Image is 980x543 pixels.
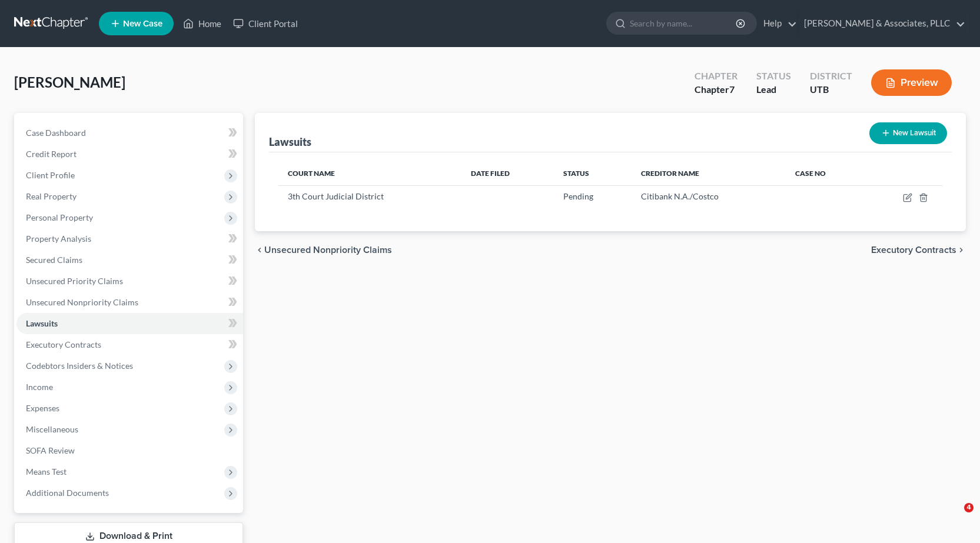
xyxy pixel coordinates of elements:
button: chevron_left Unsecured Nonpriority Claims [255,245,392,255]
span: Executory Contracts [26,339,101,349]
span: Lawsuits [26,318,58,328]
a: Unsecured Priority Claims [16,271,243,292]
span: Personal Property [26,212,93,222]
span: SOFA Review [26,445,75,455]
a: Home [177,13,227,34]
span: Date Filed [471,169,510,178]
a: Property Analysis [16,228,243,249]
span: Income [26,382,53,392]
span: Status [563,169,589,178]
span: Case No [795,169,826,178]
span: Case Dashboard [26,128,86,138]
span: Unsecured Priority Claims [26,276,123,286]
span: Codebtors Insiders & Notices [26,361,133,371]
a: Credit Report [16,144,243,165]
iframe: Intercom live chat [940,503,968,531]
span: Citibank N.A./Costco [641,191,719,201]
span: Secured Claims [26,255,82,265]
span: Expenses [26,403,59,413]
div: Status [756,69,791,83]
a: Secured Claims [16,249,243,271]
a: Help [758,13,797,34]
span: Means Test [26,467,67,477]
i: chevron_right [956,245,966,255]
a: Unsecured Nonpriority Claims [16,292,243,313]
div: Lead [756,83,791,96]
span: Additional Documents [26,488,109,498]
span: 3th Court Judicial District [288,191,384,201]
a: Case Dashboard [16,122,243,144]
a: SOFA Review [16,440,243,461]
button: Preview [871,69,952,96]
div: Lawsuits [269,135,311,149]
span: Court Name [288,169,335,178]
a: Executory Contracts [16,334,243,355]
span: Real Property [26,191,77,201]
div: Chapter [695,69,738,83]
span: New Case [123,19,162,28]
span: 7 [729,84,735,95]
a: Client Portal [227,13,304,34]
button: Executory Contracts chevron_right [871,245,966,255]
div: Chapter [695,83,738,96]
input: Search by name... [630,12,738,34]
i: chevron_left [255,245,264,255]
div: UTB [810,83,852,96]
span: Client Profile [26,170,75,180]
span: [PERSON_NAME] [14,74,125,91]
span: Executory Contracts [871,245,956,255]
button: New Lawsuit [869,122,947,144]
span: Unsecured Nonpriority Claims [264,245,392,255]
span: Pending [563,191,593,201]
div: District [810,69,852,83]
a: [PERSON_NAME] & Associates, PLLC [798,13,965,34]
span: Property Analysis [26,234,91,244]
span: 4 [964,503,974,512]
span: Unsecured Nonpriority Claims [26,297,138,307]
span: Credit Report [26,149,77,159]
span: Creditor Name [641,169,699,178]
a: Lawsuits [16,313,243,334]
span: Miscellaneous [26,424,78,434]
